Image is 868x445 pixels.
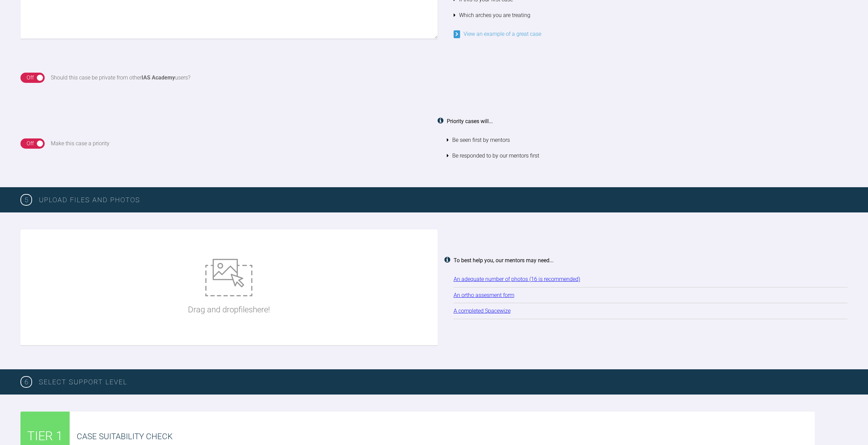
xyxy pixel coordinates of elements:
[77,430,815,443] div: Case Suitability Check
[142,74,175,81] strong: IAS Academy
[454,31,541,37] a: View an example of a great case
[454,257,554,264] strong: To best help you, our mentors may need...
[454,308,511,314] a: A completed Spacewize
[447,132,848,148] li: Be seen first by mentors
[27,139,34,148] div: Off
[454,292,514,298] a: An ortho assesment form
[39,194,848,205] h3: Upload Files and Photos
[447,148,848,164] li: Be responded to by our mentors first
[20,194,32,206] span: 5
[20,376,32,388] span: 6
[51,139,109,148] div: Make this case a priority
[188,303,270,316] p: Drag and drop files here!
[454,8,848,23] li: Which arches you are treating
[39,376,848,387] h3: SELECT SUPPORT LEVEL
[454,276,580,282] a: An adequate number of photos (16 is recommended)
[27,73,34,82] div: Off
[51,73,190,82] div: Should this case be private from other users?
[447,118,493,124] strong: Priority cases will...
